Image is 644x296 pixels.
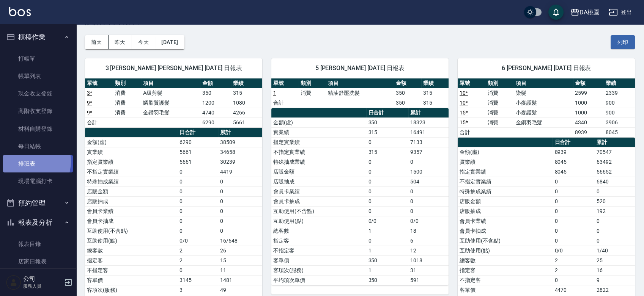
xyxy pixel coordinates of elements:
button: 報表及分析 [3,213,73,232]
td: 0 [178,226,219,236]
th: 業績 [421,78,449,88]
th: 金額 [394,78,421,88]
td: 1500 [408,167,449,177]
td: 0 [366,177,408,186]
td: 指定客 [271,236,366,246]
td: 不指定實業績 [458,177,553,186]
td: 0 [595,216,635,226]
td: 客項次(服務) [85,285,178,295]
th: 日合計 [178,128,219,138]
td: 總客數 [271,226,366,236]
td: 0 [366,196,408,206]
td: 18 [408,226,449,236]
td: 9357 [408,147,449,157]
td: 1 [366,265,408,275]
td: 0 [408,157,449,167]
span: 3 [PERSON_NAME] [PERSON_NAME] [DATE] 日報表 [94,64,253,72]
th: 日合計 [553,138,594,147]
button: 今天 [132,35,156,49]
td: 350 [394,98,421,108]
td: 16491 [408,127,449,137]
td: 0 [595,186,635,196]
td: 消費 [486,88,514,98]
td: 0 [218,216,262,226]
td: 4740 [200,108,231,117]
table: a dense table [271,78,449,108]
td: 6 [408,236,449,246]
th: 單號 [85,78,113,88]
td: 2 [178,255,219,265]
th: 業績 [231,78,262,88]
td: 12 [408,246,449,255]
td: 指定客 [85,255,178,265]
td: 實業績 [85,147,178,157]
td: 315 [231,88,262,98]
div: DA桃園 [579,8,600,17]
td: 客單價 [458,285,553,295]
td: 26 [218,246,262,255]
h5: 公司 [23,275,62,283]
button: [DATE] [155,35,184,49]
button: 登出 [606,5,635,19]
td: 8939 [573,127,604,137]
td: 6290 [200,117,231,127]
td: 49 [218,285,262,295]
td: 金鑽羽毛髮 [141,108,200,117]
td: 4266 [231,108,262,117]
td: 4340 [573,117,604,127]
a: 材料自購登錄 [3,120,73,138]
td: 900 [604,108,635,117]
td: 0 [218,177,262,186]
td: 鱗脂質護髮 [141,98,200,108]
td: 504 [408,177,449,186]
th: 金額 [200,78,231,88]
img: Person [6,275,21,290]
td: 合計 [271,98,299,108]
td: 30239 [218,157,262,167]
td: 0 [218,206,262,216]
a: 帳單列表 [3,67,73,85]
td: 0 [366,236,408,246]
td: 消費 [113,108,141,117]
th: 金額 [573,78,604,88]
td: A級剪髮 [141,88,200,98]
td: 0 [366,167,408,177]
td: 互助使用(不含點) [271,206,366,216]
td: 2 [553,255,594,265]
td: 38509 [218,137,262,147]
td: 指定客 [458,265,553,275]
td: 合計 [85,117,113,127]
td: 1080 [231,98,262,108]
td: 5661 [178,157,219,167]
td: 平均項次單價 [271,275,366,285]
td: 0 [218,226,262,236]
td: 1/40 [595,246,635,255]
td: 63492 [595,157,635,167]
td: 不指定客 [271,246,366,255]
table: a dense table [85,78,262,128]
button: 前天 [85,35,109,49]
td: 2 [553,265,594,275]
th: 類別 [113,78,141,88]
td: 0 [553,226,594,236]
td: 8045 [604,127,635,137]
td: 1 [366,226,408,236]
td: 0 [553,275,594,285]
td: 互助使用(點) [271,216,366,226]
th: 日合計 [366,108,408,118]
td: 消費 [113,98,141,108]
td: 0 [553,236,594,246]
td: 11 [218,265,262,275]
td: 小麥護髮 [514,98,573,108]
td: 金額(虛) [458,147,553,157]
td: 0 [408,196,449,206]
td: 小麥護髮 [514,108,573,117]
td: 16/648 [218,236,262,246]
td: 0 [408,206,449,216]
td: 0 [178,216,219,226]
td: 會員卡業績 [85,206,178,216]
td: 會員卡抽成 [271,196,366,206]
td: 消費 [486,108,514,117]
td: 0/0 [408,216,449,226]
td: 0 [218,186,262,196]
